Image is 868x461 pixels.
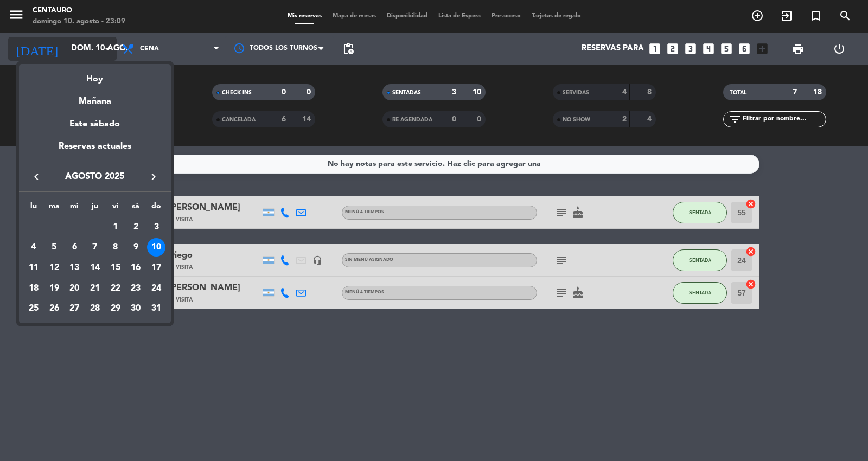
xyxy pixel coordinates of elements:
td: 17 de agosto de 2025 [146,258,167,278]
div: 13 [65,259,84,277]
td: 20 de agosto de 2025 [64,278,85,299]
th: miércoles [64,200,85,217]
td: 16 de agosto de 2025 [126,258,146,278]
div: 31 [147,299,165,318]
div: 7 [86,238,104,257]
div: 24 [147,279,165,298]
td: 26 de agosto de 2025 [44,298,65,319]
div: 22 [106,279,125,298]
td: 29 de agosto de 2025 [105,298,126,319]
div: 30 [126,299,145,318]
div: 20 [65,279,84,298]
div: 23 [126,279,145,298]
th: jueves [85,200,105,217]
td: 12 de agosto de 2025 [44,258,65,278]
td: 27 de agosto de 2025 [64,298,85,319]
td: 28 de agosto de 2025 [85,298,105,319]
div: 1 [106,218,125,236]
td: 4 de agosto de 2025 [23,237,44,258]
div: 27 [65,299,84,318]
td: 21 de agosto de 2025 [85,278,105,299]
th: martes [44,200,65,217]
td: AGO. [23,217,105,238]
td: 22 de agosto de 2025 [105,278,126,299]
div: Este sábado [19,109,171,139]
td: 19 de agosto de 2025 [44,278,65,299]
div: 15 [106,259,125,277]
div: 12 [45,259,63,277]
div: 2 [126,218,145,236]
td: 24 de agosto de 2025 [146,278,167,299]
td: 25 de agosto de 2025 [23,298,44,319]
td: 7 de agosto de 2025 [85,237,105,258]
div: 19 [45,279,63,298]
div: 25 [24,299,43,318]
td: 31 de agosto de 2025 [146,298,167,319]
div: 26 [45,299,63,318]
div: 14 [86,259,104,277]
td: 11 de agosto de 2025 [23,258,44,278]
i: keyboard_arrow_left [30,170,43,183]
div: 5 [45,238,63,257]
td: 23 de agosto de 2025 [126,278,146,299]
td: 8 de agosto de 2025 [105,237,126,258]
div: 17 [147,259,165,277]
div: 6 [65,238,84,257]
th: lunes [23,200,44,217]
div: 3 [147,218,165,236]
div: 28 [86,299,104,318]
td: 3 de agosto de 2025 [146,217,167,238]
i: keyboard_arrow_right [147,170,160,183]
td: 6 de agosto de 2025 [64,237,85,258]
span: agosto 2025 [46,170,144,184]
td: 2 de agosto de 2025 [126,217,146,238]
div: 10 [147,238,165,257]
div: 16 [126,259,145,277]
td: 9 de agosto de 2025 [126,237,146,258]
button: keyboard_arrow_right [144,170,163,184]
th: viernes [105,200,126,217]
div: 11 [24,259,43,277]
div: 9 [126,238,145,257]
th: sábado [126,200,146,217]
td: 5 de agosto de 2025 [44,237,65,258]
div: 4 [24,238,43,257]
td: 15 de agosto de 2025 [105,258,126,278]
td: 30 de agosto de 2025 [126,298,146,319]
td: 10 de agosto de 2025 [146,237,167,258]
div: 18 [24,279,43,298]
td: 18 de agosto de 2025 [23,278,44,299]
div: 29 [106,299,125,318]
div: 8 [106,238,125,257]
div: Mañana [19,86,171,108]
td: 1 de agosto de 2025 [105,217,126,238]
button: keyboard_arrow_left [27,170,46,184]
div: Hoy [19,64,171,86]
div: 21 [86,279,104,298]
th: domingo [146,200,167,217]
div: Reservas actuales [19,139,171,162]
td: 14 de agosto de 2025 [85,258,105,278]
td: 13 de agosto de 2025 [64,258,85,278]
